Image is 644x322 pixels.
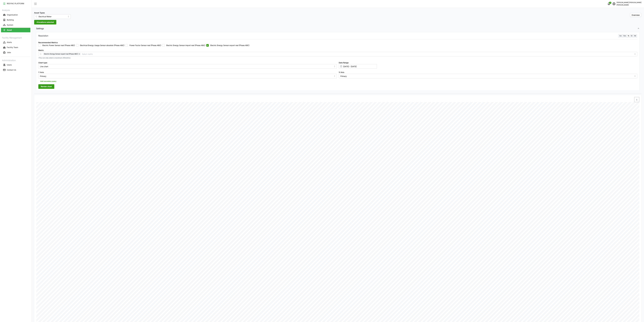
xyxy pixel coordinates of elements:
span: 1M [634,35,636,37]
p: [PERSON_NAME] [617,4,641,6]
button: Building [1,18,30,22]
button: Alerts [1,40,30,45]
button: Settings [34,25,641,32]
button: RESYNC PLATFORM [1,1,30,6]
span: 1D [631,35,632,37]
a: Asset [1,27,30,33]
p: Building [7,19,14,21]
p: Facility Management [1,36,30,39]
button: System [1,23,30,27]
p: Users [7,64,12,66]
span: 0 [610,2,611,4]
span: 5m [619,35,622,37]
p: Contact Us [7,69,16,71]
label: X Axis [339,71,344,74]
label: Electric Energy Sensor export real (Phase ABC) [209,44,249,47]
button: 4 locations selected [34,20,56,24]
button: Jobs [1,50,30,55]
button: Add secondary query [38,79,58,83]
button: Asset [1,28,30,32]
label: Y Axis [38,71,44,74]
div: Recommended Metrics [38,41,58,44]
label: Asset Types [34,11,45,14]
input: Select X axis [339,74,637,78]
span: Render chart [41,84,52,89]
input: Select metric [82,53,633,55]
p: RESYNC PLATFORM [7,2,24,5]
p: Alerts [7,41,12,44]
p: Asset [7,29,12,31]
label: Power Factor Sensor real (Phase ABC) [128,44,161,47]
div: Settings [34,32,641,94]
input: Select Y axis [38,74,337,78]
button: Organisation [1,13,30,17]
p: Facility Team [7,46,18,49]
label: Electric Energy Sensor import real (Phase ABC) [165,44,205,47]
button: Users [1,63,30,67]
input: Select chart type [38,64,337,69]
button: schedule [611,1,617,6]
span: Overview [632,14,640,16]
label: Metric [38,49,44,52]
label: Date Range [339,61,349,64]
p: [PERSON_NAME] [PERSON_NAME] [617,1,641,4]
span: 1h [628,35,629,37]
input: Select date range [339,64,377,69]
a: Contact Us [1,67,30,72]
p: System [7,24,13,26]
span: 15m [623,35,626,37]
a: Jobs [1,50,30,55]
a: Users [1,62,30,67]
a: Building [1,17,30,22]
p: Resolution [38,34,48,37]
p: *You can only select a maximum of 5 metrics [38,57,637,59]
a: RESYNC PLATFORM [1,1,30,6]
p: Jobs [7,51,11,54]
a: Facility Team [1,45,30,50]
button: Contact Us [1,68,30,72]
span: Electric Energy Sensor export real (Phase ABC) [44,53,78,55]
button: Render chart [38,84,54,89]
p: Organisation [7,14,18,16]
a: Alerts [1,40,30,45]
p: Administration [1,58,30,62]
span: Settings [36,25,638,32]
label: Electrical Energy Usage Sensor absolute (Phase ABC) [78,44,124,47]
a: System [1,22,30,27]
label: Electric Power Sensor real (Phase ABC) [41,44,75,47]
span: 4 locations selected [37,20,54,24]
label: Chart type [38,61,47,64]
button: Facility Team [1,45,30,50]
span: Add secondary query [40,80,56,83]
button: notifications [606,1,611,6]
p: Analysis [1,8,30,12]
